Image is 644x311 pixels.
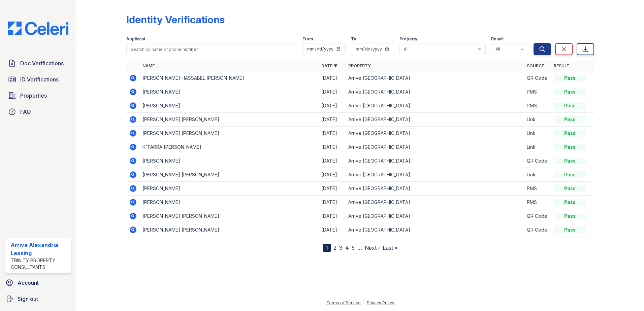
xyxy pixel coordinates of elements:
td: Arrive [GEOGRAPHIC_DATA] [346,71,524,85]
span: ID Verifications [20,75,59,83]
td: [DATE] [319,196,346,209]
a: Last » [383,244,397,251]
td: Arrive [GEOGRAPHIC_DATA] [346,196,524,209]
div: Pass [554,144,586,150]
td: Arrive [GEOGRAPHIC_DATA] [346,223,524,237]
td: [DATE] [319,71,346,85]
div: Pass [554,213,586,219]
div: Trinity Property Consultants [11,257,68,271]
td: QR Code [524,154,551,168]
td: [PERSON_NAME] [140,154,319,168]
div: Pass [554,227,586,233]
input: Search by name or phone number [126,43,297,55]
td: K'TARRA [PERSON_NAME] [140,140,319,154]
td: Link [524,127,551,140]
div: Pass [554,89,586,95]
a: ID Verifications [5,73,71,86]
td: [DATE] [319,223,346,237]
td: Arrive [GEOGRAPHIC_DATA] [346,154,524,168]
div: Pass [554,75,586,81]
td: Arrive [GEOGRAPHIC_DATA] [346,85,524,99]
td: [DATE] [319,99,346,113]
td: QR Code [524,223,551,237]
a: Next › [365,244,380,251]
td: [DATE] [319,154,346,168]
td: PMS [524,196,551,209]
td: Link [524,140,551,154]
span: … [357,244,362,252]
div: Pass [554,130,586,137]
a: Source [527,63,544,68]
a: 2 [333,244,336,251]
div: Pass [554,199,586,206]
a: 5 [352,244,355,251]
a: Terms of Service [326,300,361,305]
td: [PERSON_NAME] [PERSON_NAME] [140,209,319,223]
td: [PERSON_NAME] [140,99,319,113]
span: FAQ [20,108,31,116]
td: Arrive [GEOGRAPHIC_DATA] [346,113,524,127]
a: Sign out [3,292,74,306]
td: Arrive [GEOGRAPHIC_DATA] [346,99,524,113]
td: [DATE] [319,182,346,196]
div: Pass [554,185,586,192]
div: Arrive Alexandria Leasing [11,241,68,257]
a: Properties [5,89,71,102]
td: [DATE] [319,168,346,182]
div: Pass [554,116,586,123]
img: CE_Logo_Blue-a8612792a0a2168367f1c8372b55b34899dd931a85d93a1a3d3e32e68fde9ad4.png [3,22,74,35]
label: Result [491,36,504,42]
span: Sign out [18,295,38,303]
td: [PERSON_NAME] [PERSON_NAME] [140,113,319,127]
label: Property [399,36,417,42]
span: Properties [20,92,47,100]
div: | [363,300,364,305]
td: PMS [524,99,551,113]
td: PMS [524,85,551,99]
td: Arrive [GEOGRAPHIC_DATA] [346,140,524,154]
a: 4 [345,244,349,251]
td: [PERSON_NAME] [140,196,319,209]
td: Link [524,168,551,182]
td: Arrive [GEOGRAPHIC_DATA] [346,209,524,223]
td: [PERSON_NAME] [PERSON_NAME] [140,223,319,237]
label: From [302,36,313,42]
td: Arrive [GEOGRAPHIC_DATA] [346,127,524,140]
span: Account [18,279,39,287]
a: FAQ [5,105,71,118]
a: Date ▼ [321,63,337,68]
a: Privacy Policy [367,300,394,305]
div: Pass [554,102,586,109]
td: [DATE] [319,140,346,154]
label: Applicant [126,36,145,42]
div: Identity Verifications [126,13,225,26]
a: Doc Verifications [5,57,71,70]
td: Arrive [GEOGRAPHIC_DATA] [346,168,524,182]
div: Pass [554,171,586,178]
td: PMS [524,182,551,196]
a: Result [554,63,570,68]
td: [PERSON_NAME] [PERSON_NAME] [140,127,319,140]
span: Doc Verifications [20,59,64,67]
a: Name [142,63,155,68]
td: [PERSON_NAME] [140,182,319,196]
td: [DATE] [319,113,346,127]
td: [DATE] [319,209,346,223]
td: Link [524,113,551,127]
td: [PERSON_NAME] [140,85,319,99]
td: Arrive [GEOGRAPHIC_DATA] [346,182,524,196]
td: [DATE] [319,127,346,140]
label: To [351,36,356,42]
a: Property [348,63,371,68]
div: Pass [554,158,586,164]
td: [DATE] [319,85,346,99]
td: [PERSON_NAME] [PERSON_NAME] [140,168,319,182]
div: 1 [323,244,331,252]
td: [PERSON_NAME] HASSABEL [PERSON_NAME] [140,71,319,85]
td: QR Code [524,71,551,85]
a: 3 [339,244,343,251]
td: QR Code [524,209,551,223]
a: Account [3,276,74,289]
